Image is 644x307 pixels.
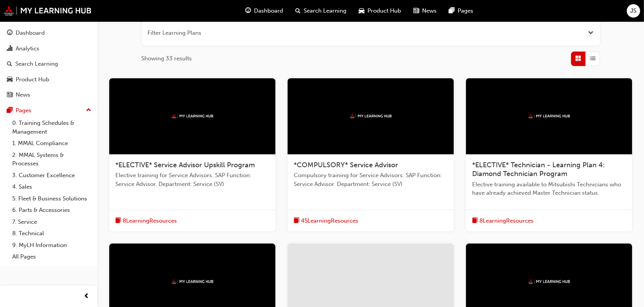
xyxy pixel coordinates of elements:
a: search-iconSearch Learning [289,3,353,19]
a: 1. MMAL Compliance [9,137,94,149]
a: 8. Technical [9,228,94,239]
img: mmal [172,114,214,119]
a: 6. Parts & Accessories [9,204,94,216]
span: Product Hub [367,6,401,15]
a: Dashboard [3,26,94,40]
span: Search Learning [304,6,346,15]
span: search-icon [7,61,12,68]
div: Pages [16,106,31,115]
button: book-icon45LearningResources [294,216,358,226]
span: *COMPULSORY* Service Advisor [294,161,398,169]
span: up-icon [86,105,91,115]
span: List [590,54,595,63]
span: car-icon [7,76,13,83]
span: 8 Learning Resources [123,217,177,225]
a: Product Hub [3,73,94,87]
button: Open the filter [588,29,594,37]
span: car-icon [359,6,364,16]
span: guage-icon [7,30,13,37]
span: Compulsory training for Service Advisors. SAP Function: Service Advisor. Department: Service (SV) [294,171,448,188]
img: mmal [528,114,570,119]
a: mmal*COMPULSORY* Service AdvisorCompulsory training for Service Advisors. SAP Function: Service A... [288,78,454,232]
span: prev-icon [84,292,90,301]
span: news-icon [413,6,419,16]
span: *ELECTIVE* Service Advisor Upskill Program [115,161,255,169]
span: Grid [575,54,581,63]
div: Analytics [16,44,39,53]
span: book-icon [115,216,121,226]
button: book-icon8LearningResources [115,216,177,226]
span: chart-icon [7,45,13,52]
img: mmal [4,6,92,16]
span: search-icon [295,6,301,16]
a: 0. Training Schedules & Management [9,117,94,137]
span: JS [631,6,637,15]
a: news-iconNews [407,3,443,19]
a: 2. MMAL Systems & Processes [9,149,94,170]
img: mmal [172,279,214,284]
a: Analytics [3,42,94,56]
a: guage-iconDashboard [239,3,289,19]
span: book-icon [294,216,299,226]
span: guage-icon [245,6,251,16]
span: book-icon [472,216,478,226]
span: news-icon [7,92,13,99]
button: DashboardAnalyticsSearch LearningProduct HubNews [3,24,94,103]
a: 5. Fleet & Business Solutions [9,193,94,205]
span: *ELECTIVE* Technician - Learning Plan 4: Diamond Technician Program [472,161,605,178]
button: Pages [3,103,94,118]
img: mmal [528,279,570,284]
a: car-iconProduct Hub [353,3,407,19]
span: 8 Learning Resources [479,217,534,225]
a: 9. MyLH Information [9,239,94,251]
a: All Pages [9,251,94,263]
a: Search Learning [3,57,94,71]
a: News [3,88,94,102]
span: Dashboard [254,6,283,15]
a: pages-iconPages [443,3,479,19]
span: pages-icon [449,6,455,16]
span: Pages [458,6,473,15]
div: Dashboard [16,29,45,37]
a: 4. Sales [9,181,94,193]
div: News [16,90,30,99]
img: mmal [350,114,392,119]
span: Elective training available to Mitsubishi Technicians who have already achieved Master Technician... [472,180,626,197]
div: Search Learning [15,60,58,68]
span: Showing 33 results [142,54,192,63]
span: 45 Learning Resources [301,217,358,225]
a: 7. Service [9,216,94,228]
span: News [422,6,437,15]
button: JS [627,4,640,18]
span: pages-icon [7,107,13,114]
a: 3. Customer Excellence [9,170,94,181]
a: mmal*ELECTIVE* Technician - Learning Plan 4: Diamond Technician ProgramElective training availabl... [466,78,632,232]
a: mmal*ELECTIVE* Service Advisor Upskill ProgramElective training for Service Advisors. SAP Functio... [109,78,275,232]
button: book-icon8LearningResources [472,216,534,226]
span: Elective training for Service Advisors. SAP Function: Service Advisor. Department: Service (SV) [115,171,269,188]
div: Product Hub [16,75,49,84]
